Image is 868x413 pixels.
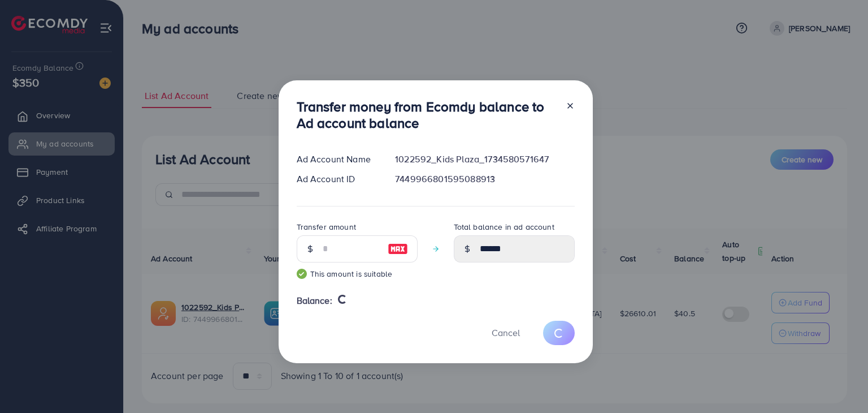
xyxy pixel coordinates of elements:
span: Cancel [492,326,520,339]
div: 7449966801595088913 [386,173,583,186]
small: This amount is suitable [297,268,418,279]
img: guide [297,269,307,279]
img: image [388,242,408,256]
span: Balance: [297,294,332,307]
div: Ad Account Name [288,153,387,166]
label: Total balance in ad account [454,221,554,233]
h3: Transfer money from Ecomdy balance to Ad account balance [297,98,557,131]
iframe: Chat [820,362,860,405]
label: Transfer amount [297,221,356,233]
div: Ad Account ID [288,173,387,186]
button: Cancel [478,321,534,345]
div: 1022592_Kids Plaza_1734580571647 [386,153,583,166]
